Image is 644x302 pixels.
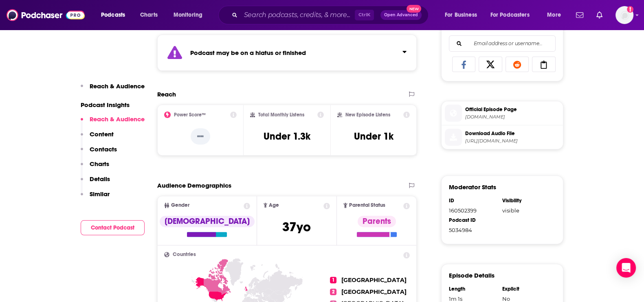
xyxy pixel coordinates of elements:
span: [GEOGRAPHIC_DATA] [341,288,407,295]
button: Details [81,175,110,190]
div: Podcast ID [449,217,497,223]
div: Explicit [502,286,550,292]
input: Search podcasts, credits, & more... [241,9,355,22]
h3: Episode Details [449,271,495,279]
a: Copy Link [532,57,556,72]
p: Content [90,130,114,138]
a: Share on X/Twitter [479,57,502,72]
div: [DEMOGRAPHIC_DATA] [160,216,255,227]
h3: Under 1k [354,130,393,142]
span: 1 [330,277,336,283]
h2: New Episode Listens [345,112,390,118]
svg: Add a profile image [627,6,633,13]
button: open menu [541,9,571,22]
span: Ctrl K [355,10,374,20]
button: Similar [81,190,110,205]
span: 37 yo [282,219,311,235]
div: 160502399 [449,207,497,214]
section: Click to expand status details [157,35,417,71]
a: Official Episode Page[DOMAIN_NAME] [445,105,560,122]
button: Reach & Audience [81,115,145,130]
p: Reach & Audience [90,82,145,90]
span: Logged in as nicole.koremenos [615,6,633,24]
div: Search followers [449,35,556,52]
a: Show notifications dropdown [593,8,606,22]
img: User Profile [615,6,633,24]
a: Share on Reddit [506,57,529,72]
span: Charts [140,9,158,21]
div: 5034984 [449,227,497,233]
button: Contacts [81,145,117,160]
button: open menu [439,9,487,22]
a: Show notifications dropdown [573,8,587,22]
div: Visibility [502,197,550,204]
span: Official Episode Page [465,106,560,113]
div: No [502,295,550,302]
p: Charts [90,160,109,168]
strong: Podcast may be on a hiatus or finished [190,49,306,57]
button: open menu [168,9,213,22]
p: Contacts [90,145,117,153]
a: Download Audio File[URL][DOMAIN_NAME] [445,129,560,146]
span: For Podcasters [490,9,530,21]
span: [GEOGRAPHIC_DATA] [341,276,407,284]
button: Charts [81,160,109,175]
input: Email address or username... [456,36,549,51]
button: Show profile menu [615,6,633,24]
button: Content [81,130,114,145]
span: 2 [330,289,336,295]
h3: Moderator Stats [449,183,496,191]
h2: Audience Demographics [157,182,231,189]
span: Countries [173,252,196,257]
span: For Business [445,9,477,21]
div: Open Intercom Messenger [616,258,636,278]
h2: Power Score™ [174,112,206,118]
span: https://sphinx.acast.com/p/open/s/637f29764123560010329ce3/e/63bd0365ff3d07001194745d/media.mp3 [465,138,560,144]
span: More [547,9,561,21]
span: Monitoring [174,9,202,21]
button: Reach & Audience [81,82,145,97]
div: 1m 1s [449,295,497,302]
button: Open AdvancedNew [380,10,422,20]
p: -- [191,128,210,144]
div: visible [502,207,550,214]
span: New [407,5,421,13]
span: Parental Status [349,203,385,208]
p: Podcast Insights [81,101,145,109]
span: Age [269,203,279,208]
span: podiffy.com [465,114,560,120]
h3: Under 1.3k [264,130,310,142]
a: Charts [135,9,163,22]
h2: Total Monthly Listens [258,112,304,118]
img: Podchaser - Follow, Share and Rate Podcasts [7,7,85,23]
p: Similar [90,190,110,198]
span: Open Advanced [384,13,418,17]
a: Share on Facebook [452,57,476,72]
div: Search podcasts, credits, & more... [226,6,436,24]
p: Details [90,175,110,183]
button: Contact Podcast [81,220,145,235]
span: Download Audio File [465,130,560,137]
span: Podcasts [101,9,125,21]
button: open menu [95,9,136,22]
p: Reach & Audience [90,115,145,123]
h2: Reach [157,90,176,98]
div: ID [449,197,497,204]
button: open menu [485,9,541,22]
span: Gender [171,203,189,208]
div: Length [449,286,497,292]
div: Parents [358,216,396,227]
